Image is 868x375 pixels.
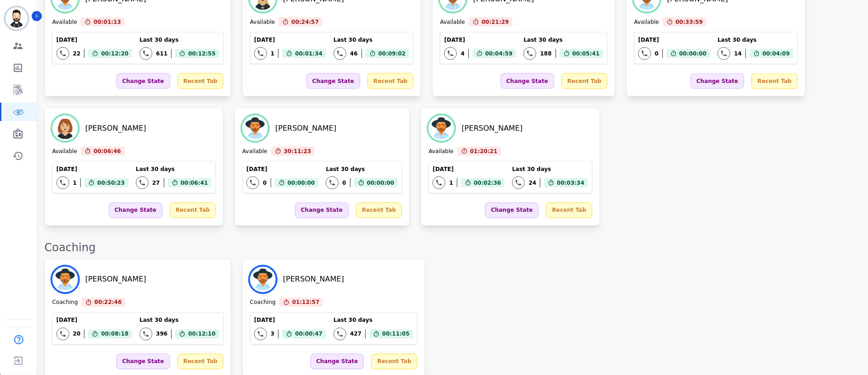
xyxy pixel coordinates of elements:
[97,178,125,187] span: 00:50:23
[101,49,128,58] span: 00:12:20
[254,317,326,324] div: [DATE]
[275,123,336,134] div: [PERSON_NAME]
[284,147,312,156] span: 30:11:23
[73,179,77,187] div: 1
[440,18,465,27] div: Available
[52,116,78,141] img: Avatar
[109,203,162,218] div: Change State
[188,49,216,58] span: 00:12:55
[444,36,516,44] div: [DATE]
[690,73,744,89] div: Change State
[557,178,584,187] span: 00:03:34
[95,298,122,307] span: 00:22:46
[45,241,859,255] div: Coaching
[482,17,509,27] span: 00:21:29
[382,330,410,339] span: 00:11:05
[512,165,588,173] div: Last 30 days
[292,298,320,307] span: 01:12:57
[178,73,223,89] div: Recent Tab
[679,49,707,58] span: 00:00:00
[178,354,223,369] div: Recent Tab
[52,267,78,292] img: Avatar
[676,17,703,27] span: 00:33:59
[474,178,501,187] span: 00:02:36
[334,317,413,324] div: Last 30 days
[428,116,454,141] img: Avatar
[546,203,592,218] div: Recent Tab
[718,36,793,44] div: Last 30 days
[85,123,146,134] div: [PERSON_NAME]
[56,317,132,324] div: [DATE]
[242,148,267,156] div: Available
[449,179,453,187] div: 1
[428,148,453,156] div: Available
[271,50,274,57] div: 1
[326,165,398,173] div: Last 30 days
[378,49,406,58] span: 00:09:02
[295,330,323,339] span: 00:00:47
[246,165,318,173] div: [DATE]
[56,36,132,44] div: [DATE]
[152,179,160,187] div: 27
[562,73,607,89] div: Recent Tab
[271,331,274,338] div: 3
[762,49,790,58] span: 00:04:09
[250,267,276,292] img: Avatar
[751,73,797,89] div: Recent Tab
[634,18,659,27] div: Available
[156,331,167,338] div: 396
[310,354,364,369] div: Change State
[470,147,498,156] span: 01:20:21
[52,299,78,307] div: Coaching
[350,331,362,338] div: 427
[116,354,170,369] div: Change State
[56,165,128,173] div: [DATE]
[6,7,28,29] img: Bordered avatar
[523,36,603,44] div: Last 30 days
[350,50,358,57] div: 46
[52,18,77,27] div: Available
[181,178,208,187] span: 00:06:41
[306,73,360,89] div: Change State
[116,73,170,89] div: Change State
[139,36,219,44] div: Last 30 days
[462,123,523,134] div: [PERSON_NAME]
[242,116,268,141] img: Avatar
[461,50,464,57] div: 4
[73,50,81,57] div: 22
[52,148,77,156] div: Available
[295,203,349,218] div: Change State
[367,73,413,89] div: Recent Tab
[250,299,276,307] div: Coaching
[295,49,323,58] span: 00:01:34
[655,50,658,57] div: 0
[188,330,216,339] span: 00:12:10
[101,330,128,339] span: 00:08:18
[573,49,600,58] span: 00:05:41
[94,17,121,27] span: 00:01:13
[250,18,275,27] div: Available
[334,36,409,44] div: Last 30 days
[342,179,346,187] div: 0
[73,331,81,338] div: 20
[85,274,146,285] div: [PERSON_NAME]
[529,179,536,187] div: 24
[734,50,742,57] div: 14
[433,165,505,173] div: [DATE]
[371,354,417,369] div: Recent Tab
[156,50,167,57] div: 611
[94,147,121,156] span: 00:06:46
[485,49,513,58] span: 00:04:59
[540,50,551,57] div: 188
[485,203,539,218] div: Change State
[501,73,554,89] div: Change State
[283,274,344,285] div: [PERSON_NAME]
[356,203,402,218] div: Recent Tab
[139,317,219,324] div: Last 30 days
[367,178,395,187] span: 00:00:00
[291,17,319,27] span: 00:24:57
[170,203,216,218] div: Recent Tab
[288,178,315,187] span: 00:00:00
[254,36,326,44] div: [DATE]
[136,165,211,173] div: Last 30 days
